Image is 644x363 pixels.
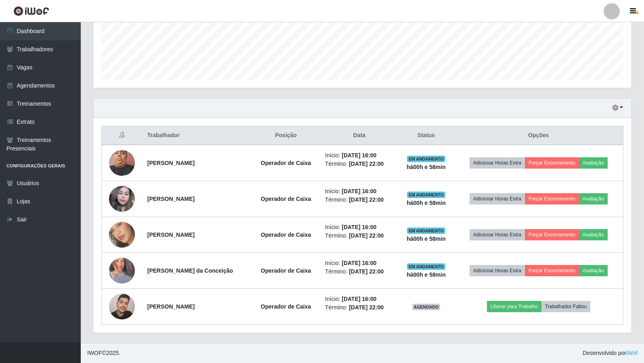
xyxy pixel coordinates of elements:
time: [DATE] 22:00 [349,161,384,167]
img: 1734815809849.jpeg [109,289,135,323]
strong: [PERSON_NAME] [147,160,195,166]
strong: Operador de Caixa [261,160,311,166]
button: Liberar para Trabalho [487,301,541,312]
strong: [PERSON_NAME] da Conceição [147,267,233,274]
th: Posição [252,126,320,145]
span: EM ANDAMENTO [407,227,445,234]
img: 1634907805222.jpeg [109,182,135,216]
li: Término: [325,267,394,276]
time: [DATE] 16:00 [342,224,376,230]
th: Data [320,126,399,145]
strong: há 00 h e 58 min [407,271,446,278]
button: Avaliação [579,157,608,169]
li: Início: [325,259,394,267]
button: Forçar Encerramento [525,157,579,169]
th: Trabalhador [143,126,252,145]
button: Avaliação [579,229,608,240]
span: EM ANDAMENTO [407,192,445,198]
li: Início: [325,187,394,196]
th: Opções [454,126,623,145]
strong: [PERSON_NAME] [147,196,195,202]
button: Forçar Encerramento [525,229,579,240]
button: Trabalhador Faltou [541,301,590,312]
button: Avaliação [579,193,608,204]
li: Início: [325,295,394,303]
li: Término: [325,196,394,204]
strong: Operador de Caixa [261,232,311,238]
button: Adicionar Horas Extra [470,193,525,204]
button: Forçar Encerramento [525,265,579,276]
time: [DATE] 16:00 [342,260,376,266]
img: CoreUI Logo [13,6,49,16]
img: 1725123414689.jpeg [109,212,135,258]
strong: Operador de Caixa [261,267,311,274]
strong: há 00 h e 58 min [407,164,446,170]
button: Avaliação [579,265,608,276]
img: 1725884204403.jpeg [109,146,135,180]
th: Status [399,126,454,145]
strong: há 00 h e 58 min [407,200,446,206]
span: EM ANDAMENTO [407,263,445,270]
button: Adicionar Horas Extra [470,157,525,169]
img: 1702743014516.jpeg [109,248,135,294]
button: Adicionar Horas Extra [470,265,525,276]
span: © 2025 . [87,349,120,357]
li: Término: [325,160,394,168]
strong: [PERSON_NAME] [147,232,195,238]
strong: Operador de Caixa [261,303,311,310]
strong: [PERSON_NAME] [147,303,195,310]
span: Desenvolvido por [583,349,638,357]
a: iWof [626,350,638,356]
time: [DATE] 16:00 [342,296,376,302]
time: [DATE] 16:00 [342,152,376,159]
time: [DATE] 22:00 [349,304,384,311]
span: EM ANDAMENTO [407,156,445,162]
strong: Operador de Caixa [261,196,311,202]
time: [DATE] 22:00 [349,232,384,239]
button: Forçar Encerramento [525,193,579,204]
li: Início: [325,151,394,160]
strong: há 00 h e 58 min [407,236,446,242]
li: Término: [325,232,394,240]
span: IWOF [87,350,102,356]
li: Término: [325,303,394,312]
time: [DATE] 16:00 [342,188,376,194]
li: Início: [325,223,394,232]
button: Adicionar Horas Extra [470,229,525,240]
span: AGENDADO [412,304,441,310]
time: [DATE] 22:00 [349,196,384,203]
time: [DATE] 22:00 [349,268,384,275]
